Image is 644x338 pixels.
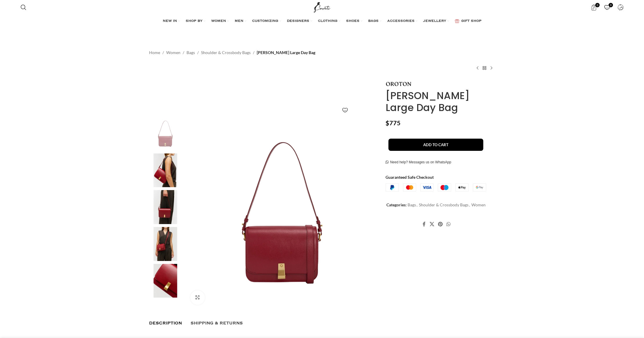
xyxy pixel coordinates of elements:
span: , [469,202,470,208]
button: Add to cart [388,139,483,151]
a: Site logo [312,4,332,9]
span: [PERSON_NAME] Large Day Bag [257,49,315,56]
span: NEW IN [163,19,177,24]
span: $ [386,119,389,127]
a: JEWELLERY [423,15,449,27]
img: Oroton [148,227,183,261]
strong: Guaranteed Safe Checkout [386,175,434,180]
img: Oroton [386,82,412,86]
span: Description [149,321,182,326]
span: MEN [235,19,243,24]
span: SHOES [346,19,359,24]
a: SHOP BY [186,15,205,27]
nav: Breadcrumb [149,49,315,56]
a: WOMEN [211,15,229,27]
a: MEN [235,15,246,27]
a: Shoulder & Crossbody Bags [201,49,251,56]
a: Bags [408,202,416,207]
img: guaranteed-safe-checkout-bordered.j [386,183,486,192]
a: Women [166,49,180,56]
img: Oroton-Etta-Large-Day-Bag-221530_nobg [186,117,378,309]
a: Women [471,202,486,207]
span: GIFT SHOP [461,19,482,24]
span: ACCESSORIES [387,19,415,24]
span: 0 [609,3,613,7]
a: BAGS [368,15,381,27]
span: Categories: [386,202,407,207]
img: Oroton [148,153,183,187]
span: CLOTHING [318,19,337,24]
img: Etta Large Day Bag [148,117,183,151]
a: Shoulder & Crossbody Bags [419,202,468,207]
span: BAGS [368,19,379,24]
a: CLOTHING [318,15,340,27]
span: Shipping & Returns [191,321,243,326]
span: DESIGNERS [287,19,309,24]
img: GiftBag [455,19,459,23]
a: ACCESSORIES [387,15,417,27]
div: My Wishlist [601,1,613,13]
a: Next product [488,65,495,71]
a: X social link [428,220,436,228]
a: Search [18,1,29,13]
img: Oroton [148,264,183,298]
span: 0 [595,3,600,7]
a: Bags [187,49,195,56]
span: SHOP BY [186,19,202,24]
a: Need help? Messages us on WhatsApp [386,160,451,165]
span: CUSTOMIZING [252,19,278,24]
a: Pinterest social link [436,220,444,228]
a: NEW IN [163,15,180,27]
span: , [417,202,417,208]
a: SHOES [346,15,362,27]
img: Oroton [148,190,183,224]
bdi: 775 [386,119,401,127]
a: GIFT SHOP [455,15,482,27]
a: Home [149,49,160,56]
h1: [PERSON_NAME] Large Day Bag [386,90,495,114]
a: Previous product [474,65,481,71]
a: DESIGNERS [287,15,312,27]
div: Main navigation [18,15,627,27]
a: WhatsApp social link [445,220,453,228]
a: Facebook social link [421,220,428,228]
span: JEWELLERY [423,19,446,24]
a: 0 [588,1,600,13]
span: WOMEN [211,19,226,24]
a: CUSTOMIZING [252,15,281,27]
a: 0 [601,1,613,13]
